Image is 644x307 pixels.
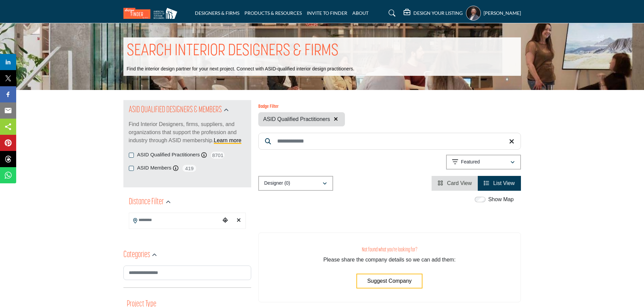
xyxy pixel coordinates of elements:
[220,213,230,228] div: Choose your current location
[129,153,134,158] input: ASID Qualified Practitioners checkbox
[258,104,345,110] h6: Badge Filter
[182,164,197,173] span: 419
[127,41,339,62] h1: SEARCH INTERIOR DESIGNERS & FIRMS
[447,180,472,186] span: Card View
[438,180,472,186] a: View Card
[258,133,521,150] input: Search Keyword
[413,10,463,16] h5: DESIGN YOUR LISTING
[234,213,244,228] div: Clear search location
[307,10,347,16] a: INVITE TO FINDER
[137,164,172,172] label: ASID Members
[493,180,515,186] span: List View
[123,249,150,261] h2: Categories
[129,214,220,227] input: Search Location
[478,176,521,191] li: List View
[484,180,515,186] a: View List
[272,246,507,253] h3: Not found what you're looking for?
[404,9,463,17] div: DESIGN YOUR LISTING
[123,8,181,19] img: Site Logo
[129,120,246,145] p: Find Interior Designers, firms, suppliers, and organizations that support the profession and indu...
[466,6,481,21] button: Show hide supplier dropdown
[123,266,251,280] input: Search Category
[323,257,456,263] span: Please share the company details so we can add them:
[129,196,164,208] h2: Distance Filter
[210,151,225,159] span: 8701
[258,176,333,191] button: Designer (0)
[195,10,239,16] a: DESIGNERS & FIRMS
[432,176,478,191] li: Card View
[129,166,134,171] input: ASID Members checkbox
[382,8,400,19] a: Search
[352,10,369,16] a: ABOUT
[446,155,521,170] button: Featured
[461,159,480,165] p: Featured
[264,180,290,187] p: Designer (0)
[484,10,521,17] h5: [PERSON_NAME]
[129,104,222,116] h2: ASID QUALIFIED DESIGNERS & MEMBERS
[137,151,200,159] label: ASID Qualified Practitioners
[356,274,422,288] button: Suggest Company
[367,278,412,284] span: Suggest Company
[214,137,241,143] a: Learn more
[263,115,330,123] span: ASID Qualified Practitioners
[244,10,302,16] a: PRODUCTS & RESOURCES
[127,66,354,72] p: Find the interior design partner for your next project. Connect with ASID-qualified interior desi...
[488,195,514,204] label: Show Map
